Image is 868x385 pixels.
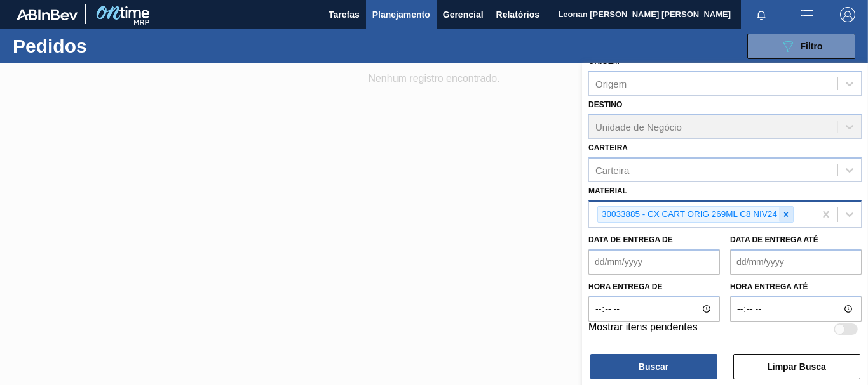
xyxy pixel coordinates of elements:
[17,9,78,20] img: TNhmsLtSVTkK8tSr43FrP2fwEKptu5GPRR3wAAAABJRU5ErkJggg==
[329,7,360,22] span: Tarefas
[840,7,855,22] img: Logout
[799,7,815,22] img: userActions
[595,79,627,89] div: Origem
[730,235,818,244] label: Data de Entrega até
[588,278,720,296] label: Hora entrega de
[372,7,430,22] span: Planejamento
[595,164,629,175] div: Carteira
[13,39,191,53] h1: Pedidos
[588,143,628,152] label: Carteira
[588,186,627,195] label: Material
[598,207,779,223] div: 30033885 - CX CART ORIG 269ML C8 NIV24
[588,249,720,275] input: dd/mm/yyyy
[747,34,855,59] button: Filtro
[730,278,862,296] label: Hora entrega até
[801,41,823,51] span: Filtro
[588,235,673,244] label: Data de Entrega de
[496,7,539,22] span: Relatórios
[588,100,622,109] label: Destino
[730,249,862,275] input: dd/mm/yyyy
[443,7,484,22] span: Gerencial
[741,6,782,23] button: Notificações
[588,322,698,337] label: Mostrar itens pendentes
